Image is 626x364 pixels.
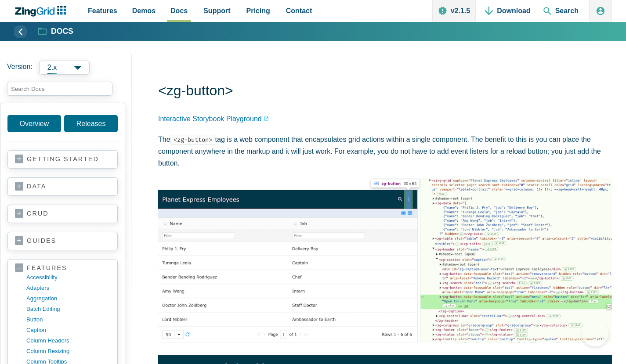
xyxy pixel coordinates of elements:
a: crud [15,209,110,218]
a: adapters [26,283,110,293]
code: <zg-button> [170,135,215,145]
span: Contact [286,5,312,17]
a: getting started [15,155,110,164]
a: column headers [26,335,110,346]
a: Releases [64,115,118,132]
span: Features [88,5,117,17]
a: batch editing [26,304,110,314]
span: Support [203,5,230,17]
a: button [26,314,110,325]
span: Docs [170,5,188,17]
a: caption [26,325,110,335]
a: features [15,264,110,272]
span: Pricing [246,5,270,17]
a: data [15,182,110,191]
a: Overview [7,115,61,132]
a: ZingChart Logo. Click to return to the homepage [14,6,71,17]
a: Interactive Storybook Playground [158,113,269,125]
input: search input [7,82,112,96]
span: Version: [7,61,33,75]
a: Docs [38,26,73,37]
iframe: Toggle Customer Support [582,320,608,346]
strong: Docs [51,28,73,36]
a: aggregation [26,293,110,304]
a: guides [15,237,110,245]
label: Versions [7,61,125,75]
h1: <zg-button> [158,82,612,101]
p: The tag is a web component that encapsulates grid actions within a single component. The benefit ... [158,133,612,169]
a: column resizing [26,346,110,357]
img: Image of the DOM relationship for the zg-button web component tag [158,178,612,342]
span: Demos [132,5,156,17]
a: accessibility [26,272,110,283]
